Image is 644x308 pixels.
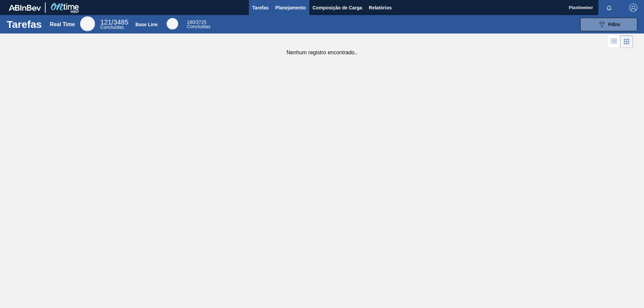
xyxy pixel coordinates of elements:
[313,4,362,12] span: Composição de Carga
[629,4,637,12] img: Logout
[620,35,633,48] div: Visão em Cards
[598,3,620,12] button: Notificações
[369,4,392,12] span: Relatórios
[7,20,42,28] h1: Tarefas
[100,18,111,26] span: 121
[252,4,269,12] span: Tarefas
[580,18,637,31] button: Filtro
[9,5,41,11] img: TNhmsLtSVTkK8tSr43FrP2fwEKptu5GPRR3wAAAABJRU5ErkJggg==
[80,16,95,31] div: Real Time
[136,22,158,27] div: Base Line
[167,18,178,29] div: Base Line
[100,19,128,29] div: Real Time
[100,24,124,30] span: Concluídas
[608,22,620,27] span: Filtro
[187,24,210,29] span: Concluídas
[100,18,128,26] span: / 3485
[187,20,210,29] div: Base Line
[275,4,306,12] span: Planejamento
[187,19,206,25] span: / 3725
[187,19,195,25] span: 180
[608,35,620,48] div: Visão em Lista
[50,21,75,27] div: Real Time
